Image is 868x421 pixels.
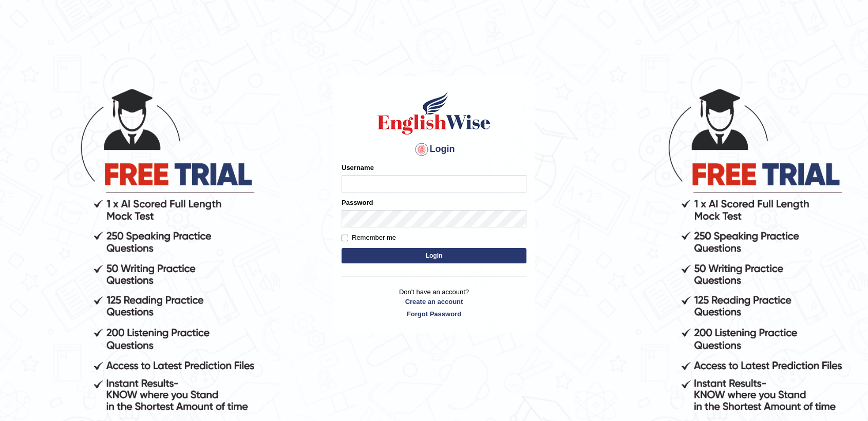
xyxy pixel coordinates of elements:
[342,233,396,243] label: Remember me
[342,235,348,241] input: Remember me
[342,141,526,158] h4: Login
[342,248,526,263] button: Login
[342,287,526,319] p: Don't have an account?
[375,90,493,136] img: Logo of English Wise sign in for intelligent practice with AI
[342,198,373,207] label: Password
[342,163,374,173] label: Username
[342,309,526,319] a: Forgot Password
[342,297,526,307] a: Create an account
